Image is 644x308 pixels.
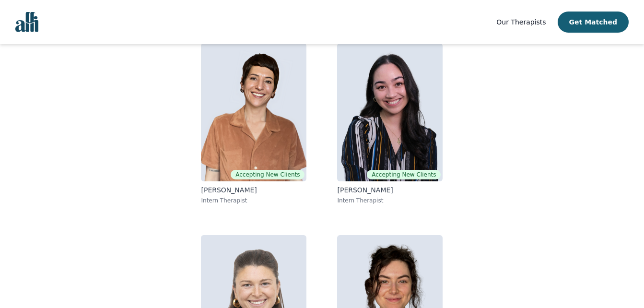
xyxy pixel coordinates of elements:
[496,16,546,28] a: Our Therapists
[337,185,443,195] p: [PERSON_NAME]
[193,36,314,212] a: Dunja MiskovicAccepting New Clients[PERSON_NAME]Intern Therapist
[367,170,441,179] span: Accepting New Clients
[231,170,304,179] span: Accepting New Clients
[201,185,306,195] p: [PERSON_NAME]
[558,12,629,33] button: Get Matched
[329,36,450,212] a: Angela FedoroukAccepting New Clients[PERSON_NAME]Intern Therapist
[337,197,443,204] p: Intern Therapist
[15,12,38,32] img: alli logo
[201,43,306,181] img: Dunja Miskovic
[496,18,546,26] span: Our Therapists
[201,197,306,204] p: Intern Therapist
[337,43,443,181] img: Angela Fedorouk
